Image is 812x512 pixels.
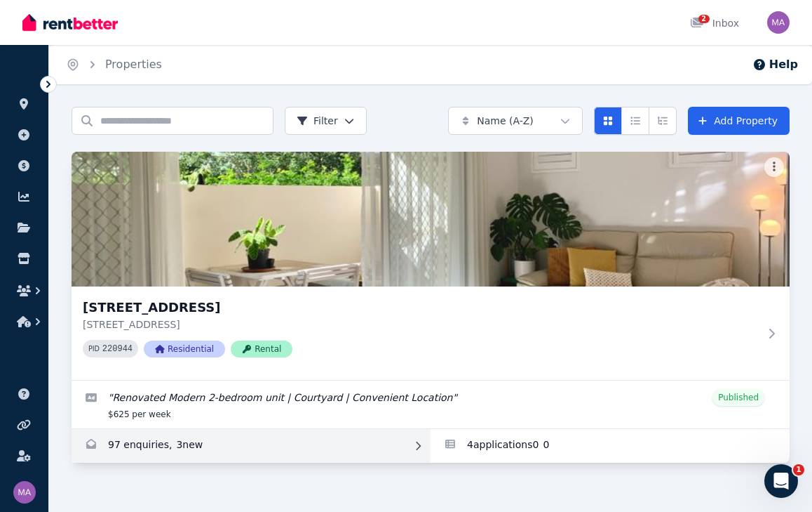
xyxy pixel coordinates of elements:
span: Residential [144,341,225,357]
button: Card view [594,107,622,135]
button: Help [752,56,798,73]
img: Unit 1 11/13 Calder Road, Rydalmere [72,152,790,287]
div: View options [594,107,677,135]
code: 220944 [102,344,133,354]
button: Compact list view [621,107,649,135]
a: Unit 1 11/13 Calder Road, Rydalmere[STREET_ADDRESS][STREET_ADDRESS]PID 220944ResidentialRental [72,152,790,380]
button: Name (A-Z) [448,107,583,135]
a: Edit listing: Renovated Modern 2-bedroom unit | Courtyard | Convenient Location [72,381,790,428]
span: Filter [297,114,338,128]
a: Properties [105,58,162,71]
span: 2 [698,15,710,23]
p: [STREET_ADDRESS] [83,317,759,332]
img: Matthew [767,11,790,34]
small: PID [88,345,100,353]
nav: Breadcrumb [49,45,179,84]
div: Inbox [690,16,739,30]
span: Name (A-Z) [477,114,534,128]
iframe: Intercom live chat [764,464,798,498]
button: More options [764,157,784,177]
a: Applications for Unit 1 11/13 Calder Road, Rydalmere [431,429,790,463]
a: Add Property [688,107,790,135]
button: Expanded list view [649,107,677,135]
span: 1 [793,464,804,475]
img: RentBetter [22,12,118,33]
img: Matthew [13,481,36,504]
a: Enquiries for Unit 1 11/13 Calder Road, Rydalmere [72,429,431,463]
span: Rental [231,341,292,357]
button: Filter [285,107,367,135]
h3: [STREET_ADDRESS] [83,298,759,317]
